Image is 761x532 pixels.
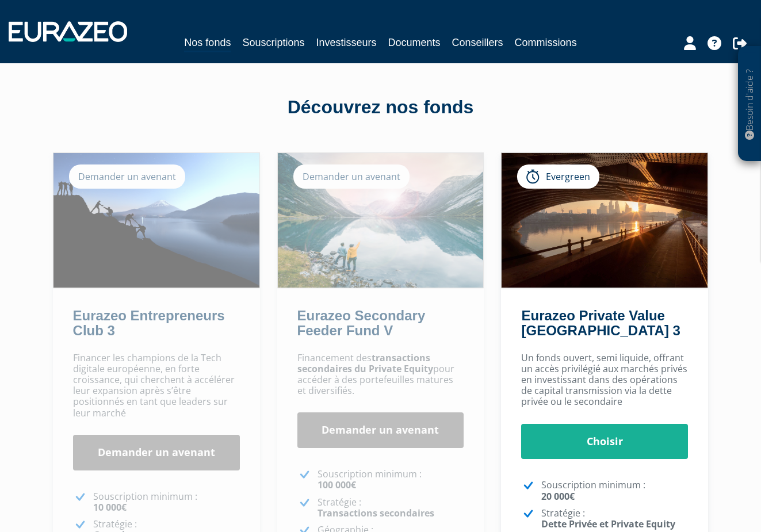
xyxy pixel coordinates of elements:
[521,353,688,408] p: Un fonds ouvert, semi liquide, offrant un accès privilégié aux marchés privés en investissant dan...
[541,490,575,503] strong: 20 000€
[541,508,688,530] p: Stratégie :
[9,21,127,42] img: 1732889491-logotype_eurazeo_blanc_rvb.png
[541,480,688,502] p: Souscription minimum :
[69,164,185,189] div: Demander un avenant
[318,479,356,491] strong: 100 000€
[388,35,441,51] a: Documents
[73,353,240,419] p: Financer les champions de la Tech digitale européenne, en forte croissance, qui cherchent à accél...
[93,501,127,514] strong: 10 000€
[515,35,577,51] a: Commissions
[93,491,240,513] p: Souscription minimum :
[184,35,231,52] a: Nos fonds
[293,164,410,189] div: Demander un avenant
[541,518,675,530] strong: Dette Privée et Private Equity
[452,35,503,51] a: Conseillers
[502,153,708,288] img: Eurazeo Private Value Europe 3
[53,94,709,121] div: Découvrez nos fonds
[53,153,259,288] img: Eurazeo Entrepreneurs Club 3
[73,308,225,338] a: Eurazeo Entrepreneurs Club 3
[297,351,433,375] strong: transactions secondaires du Private Equity
[318,507,434,519] strong: Transactions secondaires
[318,469,464,491] p: Souscription minimum :
[316,35,376,51] a: Investisseurs
[278,153,484,288] img: Eurazeo Secondary Feeder Fund V
[743,52,756,156] p: Besoin d'aide ?
[297,412,464,448] a: Demander un avenant
[242,35,304,51] a: Souscriptions
[297,353,464,397] p: Financement des pour accéder à des portefeuilles matures et diversifiés.
[517,164,599,189] div: Evergreen
[318,497,464,519] p: Stratégie :
[521,308,680,338] a: Eurazeo Private Value [GEOGRAPHIC_DATA] 3
[297,308,426,338] a: Eurazeo Secondary Feeder Fund V
[521,424,688,460] a: Choisir
[73,435,240,470] a: Demander un avenant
